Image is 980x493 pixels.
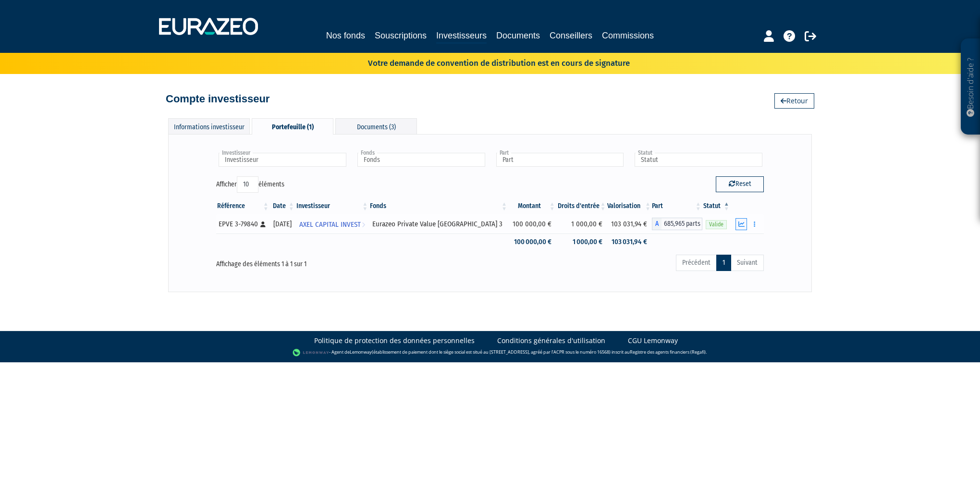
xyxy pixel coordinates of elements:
span: Valide [706,220,727,229]
td: 100 000,00 € [508,214,556,234]
div: [DATE] [273,219,292,229]
th: Investisseur: activer pour trier la colonne par ordre croissant [295,198,369,214]
button: Reset [716,176,764,192]
span: A [652,218,661,230]
i: Voir l'investisseur [362,216,365,234]
div: Portefeuille (1) [252,118,333,135]
th: Référence : activer pour trier la colonne par ordre croissant [216,198,270,214]
a: Conditions générales d'utilisation [497,336,605,345]
th: Fonds: activer pour trier la colonne par ordre croissant [369,198,508,214]
td: 1 000,00 € [556,234,607,250]
th: Droits d'entrée: activer pour trier la colonne par ordre croissant [556,198,607,214]
a: Retour [774,93,814,109]
div: A - Eurazeo Private Value Europe 3 [652,218,702,230]
div: Informations investisseur [168,118,250,134]
a: Nos fonds [326,29,365,42]
span: 685,965 parts [661,218,702,230]
h4: Compte investisseur [166,93,269,105]
th: Statut : activer pour trier la colonne par ordre d&eacute;croissant [702,198,731,214]
div: Documents (3) [335,118,417,134]
label: Afficher éléments [216,176,284,193]
a: Investisseurs [436,29,487,44]
a: Conseillers [550,29,592,42]
div: Affichage des éléments 1 à 1 sur 1 [216,254,436,269]
div: EPVE 3-79840 [219,219,267,229]
a: AXEL CAPITAL INVEST [295,214,369,234]
a: CGU Lemonway [628,336,678,345]
td: 100 000,00 € [508,234,556,250]
td: 103 031,94 € [607,214,652,234]
th: Date: activer pour trier la colonne par ordre croissant [270,198,295,214]
td: 1 000,00 € [556,214,607,234]
img: 1732889491-logotype_eurazeo_blanc_rvb.png [159,18,258,35]
a: Documents [496,29,540,42]
th: Montant: activer pour trier la colonne par ordre croissant [508,198,556,214]
a: Souscriptions [375,29,427,42]
p: Votre demande de convention de distribution est en cours de signature [340,55,630,69]
th: Part: activer pour trier la colonne par ordre croissant [652,198,702,214]
a: Politique de protection des données personnelles [314,336,475,345]
a: 1 [716,255,731,271]
img: logo-lemonway.png [293,348,330,357]
i: [Français] Personne physique [260,222,266,227]
div: - Agent de (établissement de paiement dont le siège social est situé au [STREET_ADDRESS], agréé p... [10,348,970,357]
p: Besoin d'aide ? [965,44,976,130]
a: Commissions [602,29,654,42]
span: AXEL CAPITAL INVEST [299,216,361,234]
td: 103 031,94 € [607,234,652,250]
a: Lemonway [350,349,372,355]
select: Afficheréléments [237,176,258,193]
th: Valorisation: activer pour trier la colonne par ordre croissant [607,198,652,214]
div: Eurazeo Private Value [GEOGRAPHIC_DATA] 3 [372,219,505,229]
a: Registre des agents financiers (Regafi) [630,349,706,355]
